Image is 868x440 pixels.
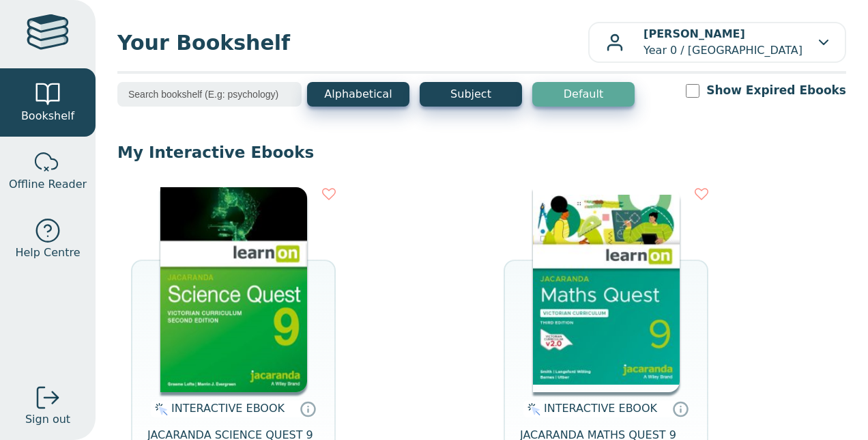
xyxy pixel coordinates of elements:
[706,82,846,99] label: Show Expired Ebooks
[151,401,168,417] img: interactive.svg
[544,402,657,415] span: INTERACTIVE EBOOK
[672,400,689,417] a: Interactive eBooks are accessed online via the publisher’s portal. They contain interactive resou...
[21,108,74,124] span: Bookshelf
[300,400,316,417] a: Interactive eBooks are accessed online via the publisher’s portal. They contain interactive resou...
[117,142,846,163] p: My Interactive Ebooks
[25,411,70,428] span: Sign out
[588,22,846,63] button: [PERSON_NAME]Year 0 / [GEOGRAPHIC_DATA]
[643,26,802,59] p: Year 0 / [GEOGRAPHIC_DATA]
[307,82,409,107] button: Alphabetical
[532,82,635,107] button: Default
[117,27,588,58] span: Your Bookshelf
[523,401,540,417] img: interactive.svg
[160,187,307,392] img: 30be4121-5288-ea11-a992-0272d098c78b.png
[15,245,80,261] span: Help Centre
[117,82,302,107] input: Search bookshelf (E.g: psychology)
[9,176,87,193] span: Offline Reader
[643,27,745,40] b: [PERSON_NAME]
[533,187,680,392] img: d8ec4081-4f6c-4da7-a9b0-af0f6a6d5f93.jpg
[171,402,285,415] span: INTERACTIVE EBOOK
[420,82,522,107] button: Subject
